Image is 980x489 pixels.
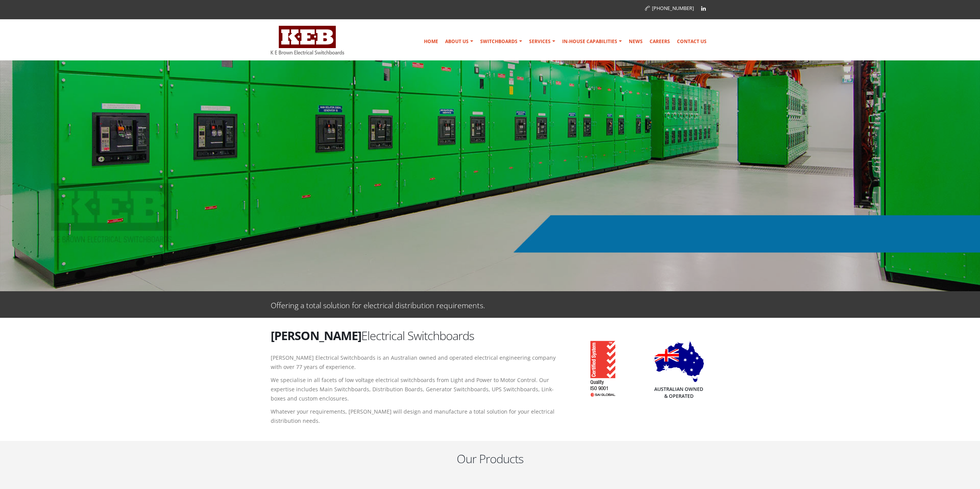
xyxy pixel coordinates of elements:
strong: [PERSON_NAME] [271,327,361,344]
img: K E Brown Electrical Switchboards [271,26,344,55]
a: Careers [647,34,673,49]
p: Offering a total solution for electrical distribution requirements. [271,299,485,310]
a: Services [526,34,558,49]
a: Linkedin [698,3,709,14]
a: In-house Capabilities [559,34,625,49]
p: Whatever your requirements, [PERSON_NAME] will design and manufacture a total solution for your e... [271,407,560,426]
a: Contact Us [674,34,710,49]
p: [PERSON_NAME] Electrical Switchboards is an Australian owned and operated electrical engineering ... [271,353,560,372]
h2: Electrical Switchboards [271,327,560,344]
a: News [626,34,646,49]
p: We specialise in all facets of low voltage electrical switchboards from Light and Power to Motor ... [271,376,560,403]
img: K E Brown ISO 9001 Accreditation [581,337,616,397]
a: About Us [442,34,476,49]
a: Switchboards [477,34,525,49]
a: [PHONE_NUMBER] [645,5,694,12]
h2: Our Products [271,451,710,467]
a: Home [421,34,441,49]
h5: Australian Owned & Operated [654,386,704,400]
